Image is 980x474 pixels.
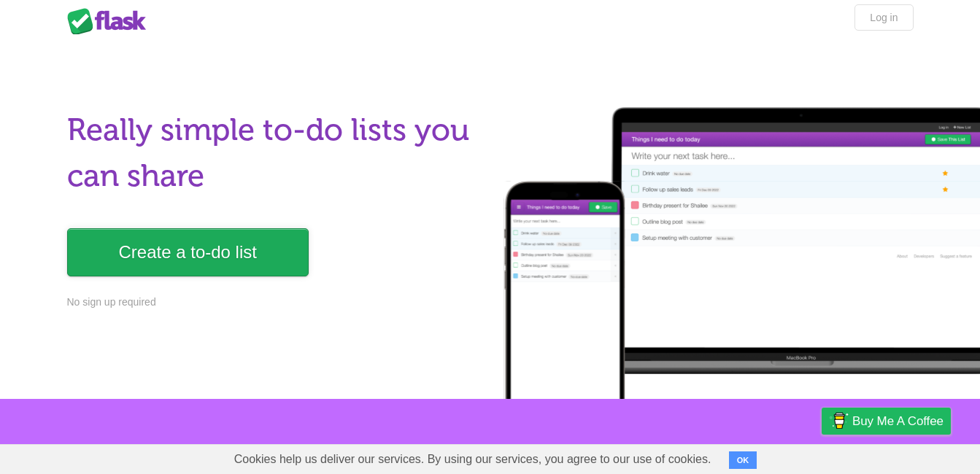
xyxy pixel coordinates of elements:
[67,107,482,199] h1: Really simple to-do lists you can share
[220,445,726,474] span: Cookies help us deliver our services. By using our services, you agree to our use of cookies.
[822,408,951,435] a: Buy me a coffee
[67,228,309,276] a: Create a to-do list
[852,408,944,434] span: Buy me a coffee
[854,4,913,31] a: Log in
[67,8,155,34] div: Flask Lists
[729,451,757,469] button: OK
[67,295,482,310] p: No sign up required
[829,408,849,433] img: Buy me a coffee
